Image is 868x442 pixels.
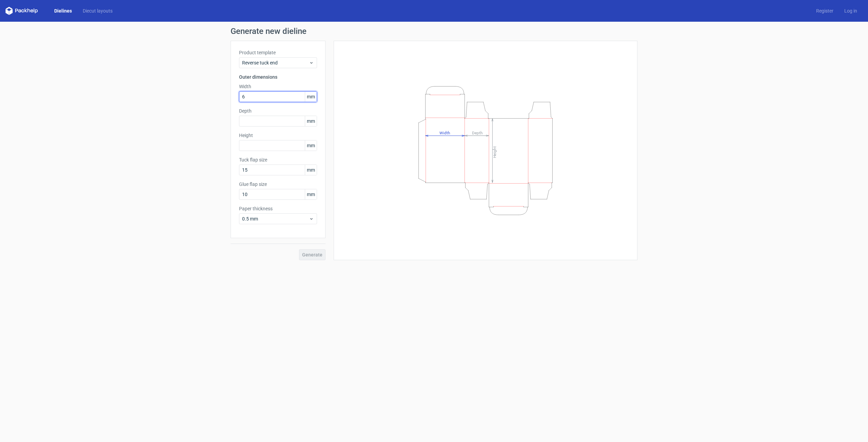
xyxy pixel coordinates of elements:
label: Depth [239,108,317,114]
span: 0.5 mm [242,215,309,222]
a: Dielines [49,7,77,14]
tspan: Height [492,146,497,158]
label: Width [239,83,317,90]
label: Product template [239,49,317,56]
span: Reverse tuck end [242,59,309,66]
tspan: Depth [472,130,483,135]
span: mm [305,92,317,102]
h3: Outer dimensions [239,74,317,80]
span: mm [305,116,317,126]
span: mm [305,140,317,151]
label: Glue flap size [239,181,317,188]
h1: Generate new dieline [231,27,637,35]
label: Paper thickness [239,205,317,212]
tspan: Width [439,130,450,135]
label: Height [239,132,317,139]
label: Tuck flap size [239,156,317,163]
a: Log in [839,7,863,14]
a: Diecut layouts [77,7,118,14]
span: mm [305,165,317,175]
a: Register [811,7,839,14]
span: mm [305,189,317,199]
